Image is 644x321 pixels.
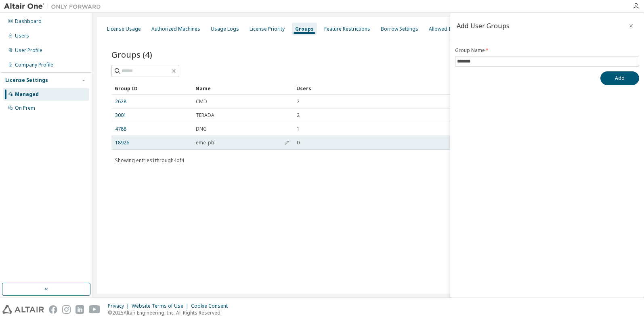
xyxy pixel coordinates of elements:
div: On Prem [15,105,35,111]
div: Borrow Settings [381,26,418,32]
div: License Priority [250,26,285,32]
div: Managed [15,91,39,98]
a: 18926 [115,140,129,146]
span: 2 [297,98,300,105]
div: Groups [295,26,314,32]
div: Add User Groups [457,23,510,29]
div: License Usage [107,26,141,32]
div: Authorized Machines [151,26,200,32]
div: Company Profile [15,62,53,68]
span: Showing entries 1 through 4 of 4 [115,157,184,164]
img: facebook.svg [49,305,57,314]
img: altair_logo.svg [2,305,44,314]
p: © 2025 Altair Engineering, Inc. All Rights Reserved. [108,309,233,316]
div: Users [15,33,29,39]
div: Users [296,82,603,95]
div: User Profile [15,47,42,54]
div: Website Terms of Use [132,303,191,309]
button: Add [600,71,639,85]
div: Group ID [115,82,189,95]
span: 2 [297,112,300,119]
a: 4788 [115,126,126,132]
a: 2628 [115,98,126,105]
div: Allowed IP Addresses [429,26,480,32]
div: Name [195,82,290,95]
label: Group Name [455,47,639,54]
div: Feature Restrictions [324,26,370,32]
img: linkedin.svg [76,305,84,314]
a: 3001 [115,112,126,119]
img: youtube.svg [89,305,101,314]
div: Privacy [108,303,132,309]
span: TERADA [196,112,214,119]
div: License Settings [5,77,48,83]
span: 0 [297,140,300,146]
span: 1 [297,126,300,132]
span: Groups (4) [111,49,152,60]
span: CMD [196,98,207,105]
img: Altair One [4,2,105,10]
div: Cookie Consent [191,303,233,309]
div: Usage Logs [211,26,239,32]
span: eme_pbl [196,140,216,146]
span: DNG [196,126,207,132]
img: instagram.svg [62,305,71,314]
div: Dashboard [15,18,42,25]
